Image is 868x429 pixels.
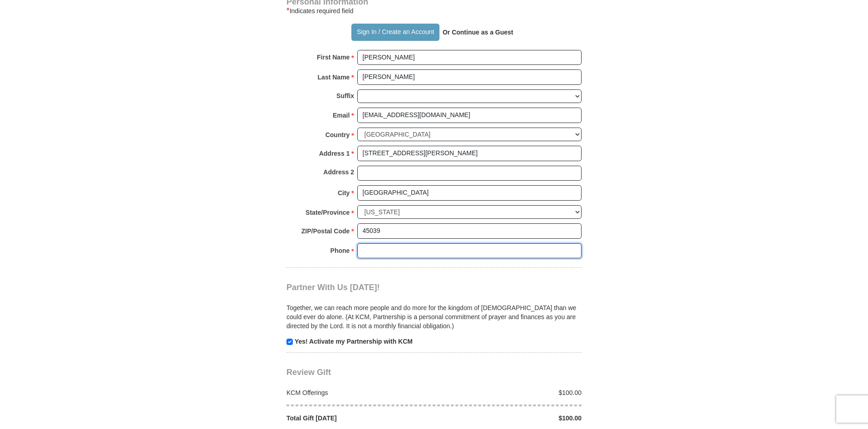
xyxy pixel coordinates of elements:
[333,109,350,122] strong: Email
[338,187,350,199] strong: City
[351,24,439,41] button: Sign In / Create an Account
[434,414,587,423] div: $100.00
[443,29,513,36] strong: Or Continue as a Guest
[317,51,350,64] strong: First Name
[282,388,434,397] div: KCM Offerings
[286,303,582,330] p: Together, we can reach more people and do more for the kingdom of [DEMOGRAPHIC_DATA] than we coul...
[286,368,331,377] span: Review Gift
[301,225,350,237] strong: ZIP/Postal Code
[282,414,434,423] div: Total Gift [DATE]
[434,388,587,397] div: $100.00
[286,283,380,292] span: Partner With Us [DATE]!
[336,89,354,102] strong: Suffix
[330,244,350,257] strong: Phone
[295,338,413,345] strong: Yes! Activate my Partnership with KCM
[325,128,350,141] strong: Country
[318,71,350,84] strong: Last Name
[306,206,350,219] strong: State/Province
[319,147,350,160] strong: Address 1
[323,166,354,178] strong: Address 2
[286,5,582,16] div: Indicates required field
